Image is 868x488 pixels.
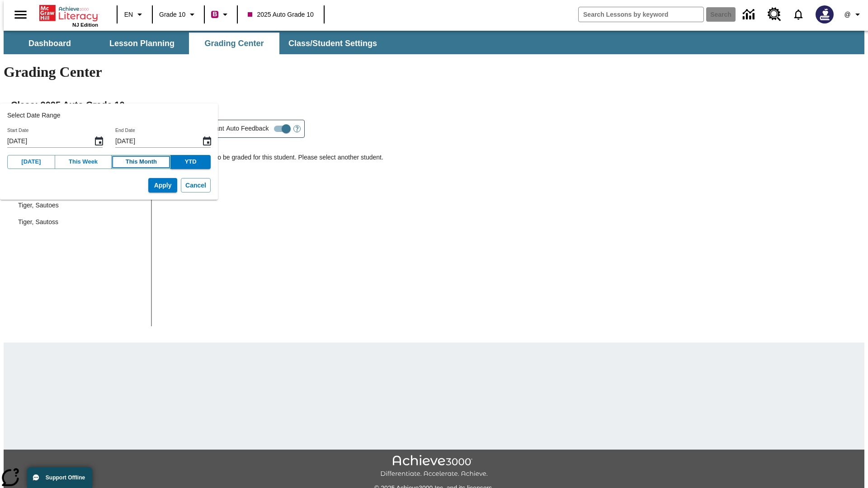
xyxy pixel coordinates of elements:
a: Resource Center, Will open in new tab [762,2,787,27]
span: Lesson Planning [109,38,175,49]
span: Grade 10 [159,10,185,19]
button: Boost Class color is violet red. Change class color [208,6,234,23]
button: This Week [55,155,112,169]
div: Tiger, Sautoes [18,201,59,210]
button: Open side menu [7,1,34,28]
h2: Select Date Range [7,111,211,120]
button: [DATE] [7,155,55,169]
label: End Date [115,127,135,134]
button: Start Date, Choose date, July 1, 2025, Selected [90,132,108,150]
div: Home [39,3,98,28]
button: Cancel [181,178,211,193]
a: Data Center [737,2,762,27]
span: 2025 Auto Grade 10 [248,10,313,19]
input: search field [579,7,703,22]
span: Class/Student Settings [288,38,377,49]
button: Lesson Planning [97,33,187,54]
button: Profile/Settings [839,6,868,23]
span: NJ Edition [72,22,98,28]
button: YTD [170,155,211,169]
span: Support Offline [46,474,85,481]
span: Auto Feedback [226,124,269,133]
span: EN [124,10,133,19]
span: B [212,9,217,20]
button: Select a new avatar [810,3,839,26]
button: End Date, Choose date, October 7, 2025, Selected [198,132,216,150]
a: Notifications [787,3,810,26]
button: Language: EN, Select a language [120,6,149,23]
img: Achieve3000 Differentiate Accelerate Achieve [380,455,488,478]
button: This Month [111,155,171,169]
button: Grading Center [189,33,279,54]
button: Apply [148,178,177,193]
button: Open Help for Writing Assistant [290,120,304,137]
div: SubNavbar [4,33,385,54]
a: Home [39,4,98,22]
button: Support Offline [27,467,92,488]
span: Dashboard [28,38,71,49]
div: Tiger, Sautoss [11,214,151,230]
label: Start Date [7,127,28,134]
div: Tiger, Sautoss [18,217,58,227]
button: Dashboard [5,33,95,54]
p: There is no work to be graded for this student. Please select another student. [167,153,857,169]
span: @ [844,10,850,19]
img: Avatar [816,5,834,23]
button: Class/Student Settings [281,33,384,54]
div: Tiger, Sautoes [11,197,151,214]
span: Grading Center [204,38,264,49]
h2: Class : 2025 Auto Grade 10 [11,98,857,112]
h1: Grading Center [4,64,864,80]
button: Grade: Grade 10, Select a grade [156,6,201,23]
div: SubNavbar [4,31,864,54]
